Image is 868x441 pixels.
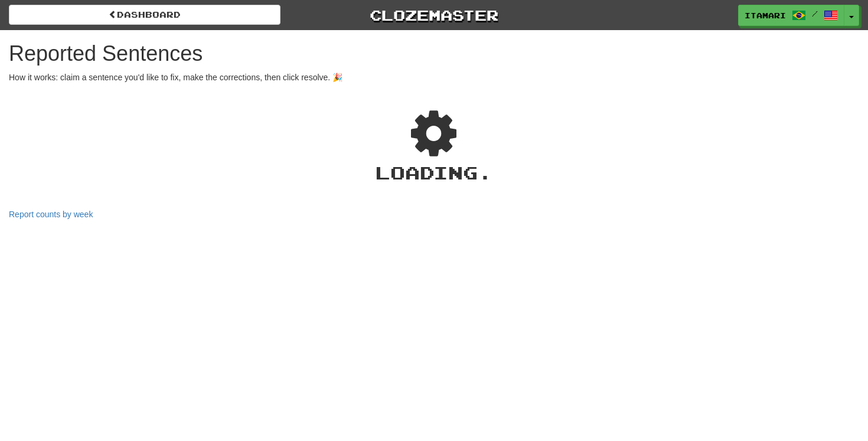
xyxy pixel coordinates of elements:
[812,9,818,18] span: /
[9,160,859,185] div: Loading .
[9,210,93,219] a: Report counts by week
[9,71,859,83] p: How it works: claim a sentence you'd like to fix, make the corrections, then click resolve. 🎉
[9,42,859,66] h1: Reported Sentences
[298,5,570,25] a: Clozemaster
[9,5,280,25] a: Dashboard
[738,5,844,26] a: itamari /
[745,10,786,21] span: itamari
